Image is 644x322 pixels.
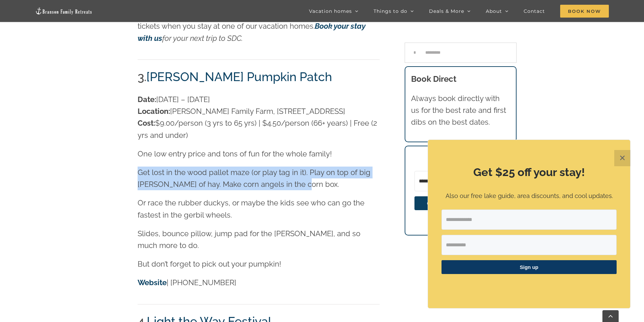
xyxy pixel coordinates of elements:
[405,43,425,63] input: Search
[146,70,332,84] a: [PERSON_NAME] Pumpkin Patch
[614,150,630,166] button: Close
[35,7,93,15] img: Branson Family Retreats Logo
[414,196,506,210] button: GET MY FREE LAKE GUIDE
[138,94,380,141] p: [DATE] – [DATE] [PERSON_NAME] Family Farm, [STREET_ADDRESS] $9.00/person (3 yrs to 65 yrs) | $4.5...
[442,191,617,201] p: Also our free lake guide, area discounts, and cool updates.
[138,148,380,160] p: One low entry price and tons of fun for the whole family!
[411,74,456,84] b: Book Direct
[138,119,155,127] strong: Cost:
[138,68,380,85] h2: 3.
[138,277,380,289] p: | [PHONE_NUMBER]
[442,282,617,290] p: ​
[138,95,156,104] strong: Date:
[138,228,380,251] p: Slides, bounce pillow, jump pad for the [PERSON_NAME], and so much more to do.
[442,209,617,230] input: Email Address
[442,235,617,255] input: First Name
[405,43,517,63] input: Search...
[138,197,380,221] p: Or race the rubber duckys, or maybe the kids see who can go the fastest in the gerbil wheels.
[442,165,617,180] h2: Get $25 off your stay!
[429,9,464,14] span: Deals & More
[414,171,506,191] input: Email Address
[486,9,502,14] span: About
[411,93,510,128] p: Always book directly with us for the best rate and first dibs on the best dates.
[309,9,352,14] span: Vacation homes
[138,278,167,287] a: Website
[138,22,365,42] em: for your next trip to SDC.
[374,9,407,14] span: Things to do
[442,260,617,274] button: Sign up
[524,9,545,14] span: Contact
[138,258,380,270] p: But don’t forget to pick out your pumpkin!
[560,5,609,18] span: Book Now
[138,107,170,116] strong: Location:
[138,22,365,42] a: Book your stay with us
[138,167,380,190] p: Get lost in the wood pallet maze (or play tag in it). Play on top of big [PERSON_NAME] of hay. Ma...
[138,8,380,44] p: No SDC coupon codes or discounts, but you can save on theme park tickets when you stay at one of ...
